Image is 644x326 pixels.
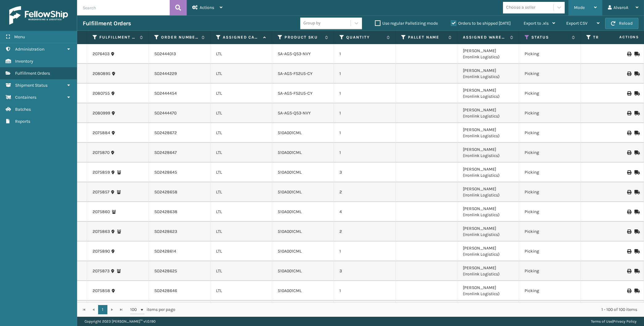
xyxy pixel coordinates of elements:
[634,269,638,273] i: Mark as Shipped
[99,35,137,40] label: Fulfillment Order Id
[210,84,272,103] td: LTL
[278,249,302,254] a: 510A001CML
[457,44,519,64] td: [PERSON_NAME] (Ironlink Logistics)
[149,143,210,163] td: SO2428647
[93,130,110,136] a: 2075884
[15,107,31,112] span: Batches
[85,317,156,326] p: Copyright 2023 [PERSON_NAME]™ v 1.0.190
[531,35,569,40] label: Status
[346,35,384,40] label: Quantity
[210,202,272,222] td: LTL
[457,241,519,261] td: [PERSON_NAME] (Ironlink Logistics)
[519,281,581,301] td: Picking
[627,190,631,194] i: Print BOL
[149,261,210,281] td: SO2428625
[149,103,210,123] td: SO2444470
[519,261,581,281] td: Picking
[457,301,519,320] td: [PERSON_NAME] (Ironlink Logistics)
[634,131,638,135] i: Mark as Shipped
[130,305,175,314] span: items per page
[149,64,210,84] td: SO2444229
[634,91,638,96] i: Mark as Shipped
[457,103,519,123] td: [PERSON_NAME] (Ironlink Logistics)
[634,72,638,76] i: Mark as Shipped
[15,47,44,52] span: Administration
[149,241,210,261] td: SO2428614
[278,288,302,293] a: 510A001CML
[184,307,637,313] div: 1 - 100 of 100 items
[634,210,638,214] i: Mark as Shipped
[83,20,131,27] h3: Fulfillment Orders
[278,91,313,96] a: SA-AGS-FS2U5-CY
[93,71,110,77] a: 2080895
[93,268,110,274] a: 2075873
[93,209,110,215] a: 2075860
[210,182,272,202] td: LTL
[457,163,519,182] td: [PERSON_NAME] (Ironlink Logistics)
[457,281,519,301] td: [PERSON_NAME] (Ironlink Logistics)
[93,90,110,97] a: 2080755
[149,222,210,241] td: SO2428623
[451,21,511,26] label: Orders to be shipped [DATE]
[278,189,302,195] a: 510A001CML
[161,35,198,40] label: Order Number
[285,35,322,40] label: Product SKU
[627,249,631,254] i: Print BOL
[210,241,272,261] td: LTL
[334,281,396,301] td: 1
[519,64,581,84] td: Picking
[463,35,507,40] label: Assigned Warehouse
[278,71,313,76] a: SA-AGS-FS2U5-CY
[334,202,396,222] td: 4
[149,202,210,222] td: SO2428638
[334,84,396,103] td: 1
[627,72,631,76] i: Print BOL
[506,4,535,11] div: Choose a seller
[457,261,519,281] td: [PERSON_NAME] (Ironlink Logistics)
[93,189,110,195] a: 2075857
[334,44,396,64] td: 1
[149,163,210,182] td: SO2428645
[457,222,519,241] td: [PERSON_NAME] (Ironlink Logistics)
[457,64,519,84] td: [PERSON_NAME] (Ironlink Logistics)
[223,35,260,40] label: Assigned Carrier Service
[574,5,585,10] span: Mode
[210,281,272,301] td: LTL
[375,21,438,26] label: Use regular Palletizing mode
[627,52,631,56] i: Print BOL
[334,261,396,281] td: 3
[627,210,631,214] i: Print BOL
[457,123,519,143] td: [PERSON_NAME] (Ironlink Logistics)
[457,202,519,222] td: [PERSON_NAME] (Ironlink Logistics)
[210,103,272,123] td: LTL
[627,229,631,234] i: Print BOL
[210,143,272,163] td: LTL
[149,301,210,320] td: SO2428659
[334,103,396,123] td: 1
[524,21,549,26] span: Export to .xls
[634,52,638,56] i: Mark as Shipped
[457,182,519,202] td: [PERSON_NAME] (Ironlink Logistics)
[627,131,631,135] i: Print BOL
[93,110,110,116] a: 2080999
[634,289,638,293] i: Mark as Shipped
[334,241,396,261] td: 1
[627,151,631,155] i: Print BOL
[634,111,638,115] i: Mark as Shipped
[278,170,302,175] a: 510A001CML
[149,281,210,301] td: SO2428646
[278,51,311,56] a: SA-AGS-QS3-NVY
[519,123,581,143] td: Picking
[15,83,48,88] span: Shipment Status
[149,84,210,103] td: SO2444454
[334,182,396,202] td: 2
[210,222,272,241] td: LTL
[627,111,631,115] i: Print BOL
[14,34,25,39] span: Menu
[210,261,272,281] td: LTL
[334,123,396,143] td: 1
[210,44,272,64] td: LTL
[15,95,36,100] span: Containers
[613,319,637,324] a: Privacy Policy
[334,301,396,320] td: 3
